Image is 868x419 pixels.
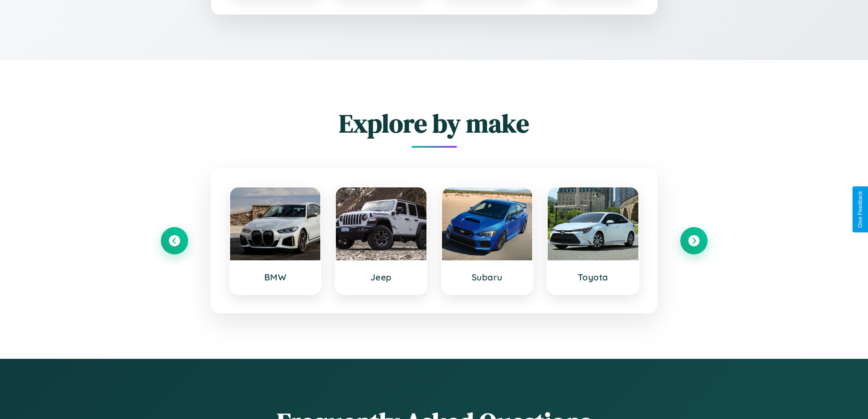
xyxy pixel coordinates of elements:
[557,272,629,283] h3: Toyota
[161,106,708,141] h2: Explore by make
[345,272,417,283] h3: Jeep
[239,272,312,283] h3: BMW
[451,272,524,283] h3: Subaru
[857,191,863,228] div: Give Feedback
